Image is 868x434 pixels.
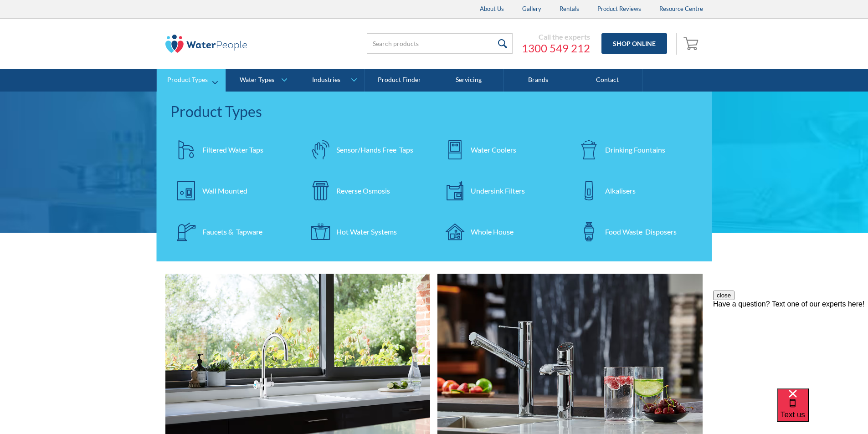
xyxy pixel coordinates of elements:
a: Product Finder [365,69,434,92]
div: Hot Water Systems [336,226,397,237]
a: Drinking Fountains [573,134,699,166]
div: Faucets & Tapware [202,226,262,237]
div: Sensor/Hands Free Taps [336,144,413,155]
a: Brands [503,69,573,92]
a: Sensor/Hands Free Taps [304,134,430,166]
iframe: podium webchat widget bubble [777,388,868,434]
div: Food Waste Disposers [605,226,677,237]
div: Drinking Fountains [605,144,665,155]
a: Water Types [226,69,295,92]
div: Wall Mounted [202,185,247,196]
a: Food Waste Disposers [573,216,699,248]
img: The Water People [165,35,247,53]
div: Reverse Osmosis [336,185,390,196]
a: Servicing [434,69,503,92]
div: Product Types [170,101,699,123]
div: Whole House [471,226,514,237]
a: Whole House [439,216,564,248]
div: Water Coolers [471,144,516,155]
div: Alkalisers [605,185,636,196]
div: Filtered Water Taps [202,144,263,155]
div: Water Types [240,76,274,84]
a: Hot Water Systems [304,216,430,248]
a: 1300 549 212 [522,41,590,55]
a: Faucets & Tapware [170,216,296,248]
a: Filtered Water Taps [170,134,296,166]
a: Contact [573,69,642,92]
a: Wall Mounted [170,175,296,207]
iframe: podium webchat widget prompt [713,291,868,400]
a: Undersink Filters [439,175,564,207]
img: shopping cart [683,36,701,51]
a: Alkalisers [573,175,699,207]
div: Product Types [167,76,208,84]
div: Undersink Filters [471,185,525,196]
a: Shop Online [601,33,667,54]
a: Open empty cart [681,33,703,55]
a: Reverse Osmosis [304,175,430,207]
nav: Product Types [157,92,712,261]
a: Water Coolers [439,134,564,166]
div: Call the experts [522,32,590,41]
a: Product Types [157,69,226,92]
input: Search products [367,33,513,54]
div: Industries [312,76,340,84]
a: Industries [295,69,364,92]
